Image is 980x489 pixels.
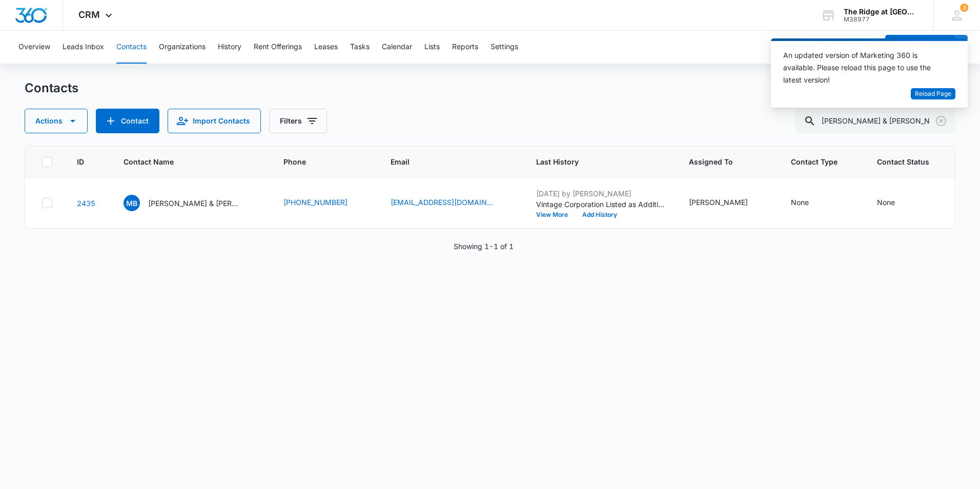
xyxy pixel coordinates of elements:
button: Add Contact [96,109,159,133]
a: Navigate to contact details page for Maikel Benitez & Yuliet Sarmiento [77,199,95,208]
div: An updated version of Marketing 360 is available. Please reload this page to use the latest version! [783,49,943,86]
button: Reports [452,31,478,64]
span: Contact Type [791,156,838,167]
button: Import Contacts [168,109,261,133]
div: Contact Name - Maikel Benitez & Yuliet Sarmiento - Select to Edit Field [124,195,259,211]
button: Leads Inbox [63,31,104,64]
p: [DATE] by [PERSON_NAME] [536,188,664,199]
button: Add Contact [885,35,954,59]
span: Contact Name [124,156,244,167]
span: Assigned To [689,156,751,167]
span: Email [391,156,497,167]
button: Calendar [382,31,412,64]
div: Contact Status - None - Select to Edit Field [877,197,913,209]
div: Email - maikelguerra35@gmail.com - Select to Edit Field [391,197,512,209]
div: [PERSON_NAME] [689,197,748,208]
div: Assigned To - Davian Urrutia - Select to Edit Field [689,197,766,209]
button: Clear [933,113,949,129]
div: account name [844,8,918,16]
div: account id [844,16,918,23]
h1: Contacts [25,80,78,96]
div: None [877,197,895,208]
button: Actions [25,109,88,133]
button: Filters [269,109,327,133]
button: Leases [314,31,338,64]
div: Contact Type - None - Select to Edit Field [791,197,827,209]
p: [PERSON_NAME] & [PERSON_NAME] [148,198,240,209]
span: 3 [960,4,968,12]
div: Phone - (847) 767-7784 - Select to Edit Field [283,197,366,209]
span: ID [77,156,84,167]
span: Contact Status [877,156,929,167]
button: Contacts [116,31,147,64]
button: Organizations [159,31,206,64]
div: notifications count [960,4,968,12]
input: Search Contacts [795,109,955,133]
span: MB [124,195,140,211]
a: [EMAIL_ADDRESS][DOMAIN_NAME] [391,197,493,208]
p: Vintage Corporation Listed as Additional Interest? changed to Yes. [536,199,664,210]
span: Phone [283,156,351,167]
button: Add History [575,212,624,218]
p: Showing 1-1 of 1 [454,241,514,252]
button: Lists [424,31,440,64]
span: Reload Page [915,89,951,99]
button: Reload Page [911,88,955,100]
button: Rent Offerings [254,31,302,64]
span: CRM [78,9,100,20]
div: None [791,197,809,208]
a: [PHONE_NUMBER] [283,197,348,208]
span: Last History [536,156,649,167]
button: Overview [18,31,50,64]
button: Settings [491,31,518,64]
button: History [218,31,241,64]
button: Tasks [350,31,370,64]
button: View More [536,212,575,218]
